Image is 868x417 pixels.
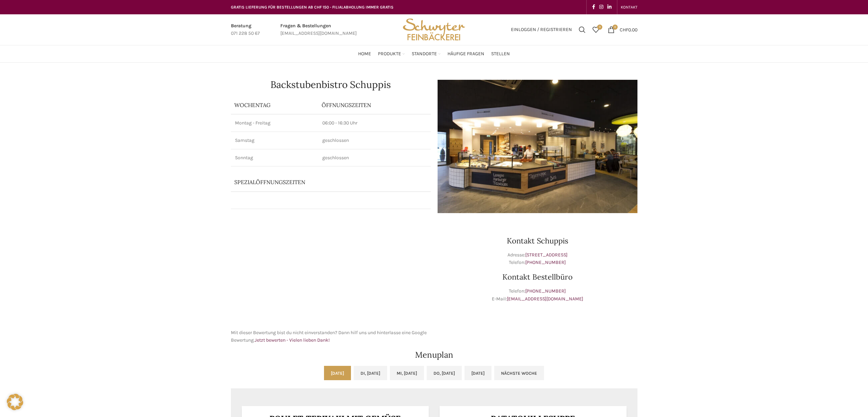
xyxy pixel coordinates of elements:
[235,137,314,144] p: Samstag
[231,5,394,10] span: GRATIS LIEFERUNG FÜR BESTELLUNGEN AB CHF 150 - FILIALABHOLUNG IMMER GRATIS
[378,51,401,57] span: Produkte
[621,0,637,14] a: KONTAKT
[234,178,394,186] p: Spezialöffnungszeiten
[234,101,315,109] p: Wochentag
[589,23,603,36] div: Meine Wunschliste
[358,51,371,57] span: Home
[390,366,424,380] a: Mi, [DATE]
[231,220,431,322] iframe: schwyter schuppis
[507,296,583,302] a: [EMAIL_ADDRESS][DOMAIN_NAME]
[597,2,605,12] a: Instagram social link
[400,14,467,45] img: Bäckerei Schwyter
[438,273,637,281] h3: Kontakt Bestellbüro
[621,5,637,10] span: KONTAKT
[378,47,405,61] a: Produkte
[227,47,641,61] div: Main navigation
[358,47,371,61] a: Home
[231,22,260,38] a: Infobox link
[324,366,351,380] a: [DATE]
[465,366,491,380] a: [DATE]
[231,351,637,359] h2: Menuplan
[511,27,572,32] span: Einloggen / Registrieren
[494,366,544,380] a: Nächste Woche
[354,366,387,380] a: Di, [DATE]
[525,259,566,265] a: [PHONE_NUMBER]
[447,51,484,57] span: Häufige Fragen
[322,101,427,109] p: ÖFFNUNGSZEITEN
[525,252,568,258] a: [STREET_ADDRESS]
[620,27,628,32] span: CHF
[322,120,427,126] p: 06:00 - 16:30 Uhr
[322,137,427,144] p: geschlossen
[491,47,510,61] a: Stellen
[507,23,575,36] a: Einloggen / Registrieren
[620,27,637,32] bdi: 0.00
[231,80,431,89] h1: Backstubenbistro Schuppis
[280,22,357,38] a: Infobox link
[400,26,467,32] a: Site logo
[575,23,589,36] a: Suchen
[438,287,637,303] p: Telefon: E-Mail:
[617,0,641,14] div: Secondary navigation
[255,337,330,343] a: Jetzt bewerten - Vielen lieben Dank!
[412,47,441,61] a: Standorte
[235,154,314,161] p: Sonntag
[427,366,462,380] a: Do, [DATE]
[604,23,641,36] a: 0 CHF0.00
[231,329,431,344] p: Mit dieser Bewertung bist du nicht einverstanden? Dann hilf uns und hinterlasse eine Google Bewer...
[590,2,597,12] a: Facebook social link
[589,23,603,36] a: 0
[491,51,510,57] span: Stellen
[438,251,637,267] p: Adresse: Telefon:
[605,2,614,12] a: Linkedin social link
[412,51,437,57] span: Standorte
[613,25,618,30] span: 0
[235,120,314,126] p: Montag - Freitag
[322,154,427,161] p: geschlossen
[447,47,484,61] a: Häufige Fragen
[597,25,602,30] span: 0
[525,288,566,294] a: [PHONE_NUMBER]
[438,237,637,244] h3: Kontakt Schuppis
